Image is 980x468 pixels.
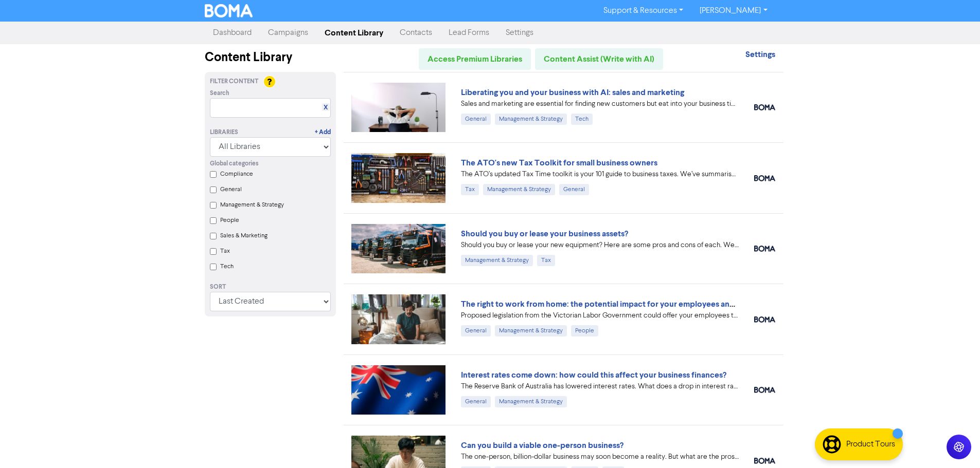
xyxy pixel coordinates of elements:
a: Access Premium Libraries [419,48,531,70]
div: Tech [571,114,593,125]
div: Should you buy or lease your new equipment? Here are some pros and cons of each. We also can revi... [461,240,739,251]
div: Tax [461,184,479,195]
a: [PERSON_NAME] [691,3,775,19]
iframe: Chat Widget [929,419,980,468]
div: The ATO’s updated Tax Time toolkit is your 101 guide to business taxes. We’ve summarised the key ... [461,169,739,180]
a: Dashboard [205,23,260,43]
label: General [220,185,242,194]
img: boma [754,104,775,110]
div: Management & Strategy [483,184,555,195]
a: Settings [745,51,775,59]
div: Management & Strategy [495,396,567,407]
img: boma [754,458,775,464]
a: The ATO's new Tax Toolkit for small business owners [461,158,657,168]
label: Tax [220,247,230,256]
div: Filter Content [210,77,331,86]
label: Compliance [220,170,253,179]
div: General [461,114,491,125]
div: Sales and marketing are essential for finding new customers but eat into your business time. We e... [461,99,739,109]
div: Management & Strategy [461,255,533,266]
img: boma [754,175,775,181]
a: Content Assist (Write with AI) [535,48,663,70]
a: Campaigns [260,23,316,43]
div: Global categories [210,159,331,169]
a: The right to work from home: the potential impact for your employees and business [461,299,768,309]
a: Liberating you and your business with AI: sales and marketing [461,87,684,98]
div: General [461,396,491,407]
a: Should you buy or lease your business assets? [461,229,628,239]
img: boma [754,316,775,323]
img: boma_accounting [754,246,775,252]
div: General [461,325,491,336]
div: Management & Strategy [495,325,567,336]
strong: Settings [745,49,775,60]
a: Support & Resources [595,3,691,19]
div: Tax [537,255,555,266]
a: Content Library [316,23,391,43]
div: Libraries [210,128,238,137]
img: BOMA Logo [205,4,253,17]
label: Management & Strategy [220,200,284,210]
a: Interest rates come down: how could this affect your business finances? [461,370,726,380]
img: boma [754,387,775,393]
a: Settings [497,23,542,43]
div: The Reserve Bank of Australia has lowered interest rates. What does a drop in interest rates mean... [461,381,739,392]
div: Content Library [205,48,336,67]
a: X [324,104,328,111]
div: Management & Strategy [495,114,567,125]
a: + Add [315,128,331,137]
div: General [559,184,589,195]
div: The one-person, billion-dollar business may soon become a reality. But what are the pros and cons... [461,452,739,462]
a: Can you build a viable one-person business? [461,440,623,451]
a: Lead Forms [440,23,497,43]
div: People [571,325,598,336]
label: Tech [220,262,234,271]
label: People [220,216,239,225]
span: Search [210,89,229,98]
div: Sort [210,283,331,292]
a: Contacts [391,23,440,43]
div: Proposed legislation from the Victorian Labor Government could offer your employees the right to ... [461,310,739,321]
label: Sales & Marketing [220,231,268,240]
